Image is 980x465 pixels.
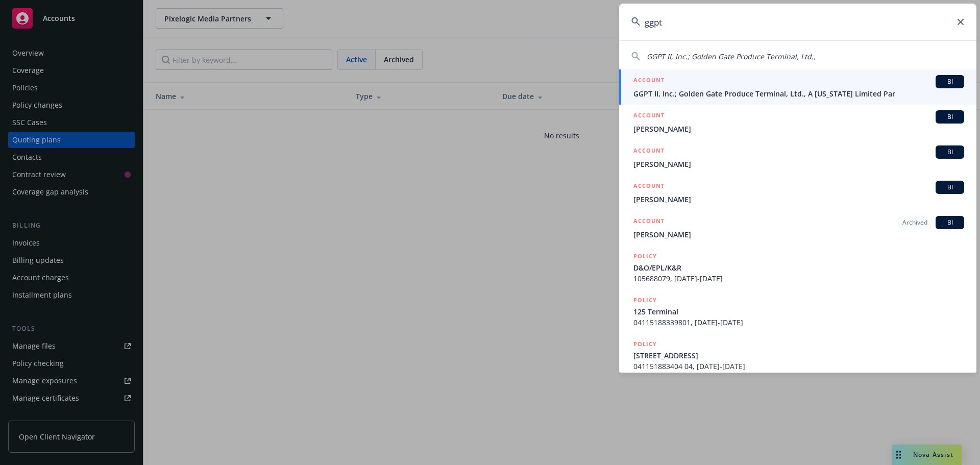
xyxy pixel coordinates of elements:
span: GGPT II, Inc.; Golden Gate Produce Terminal, Ltd., [647,52,816,61]
h5: ACCOUNT [633,75,665,87]
span: [PERSON_NAME] [633,159,964,169]
a: ACCOUNTBI[PERSON_NAME] [619,140,976,175]
span: 125 Terminal [633,306,964,317]
h5: ACCOUNT [633,181,665,193]
a: ACCOUNTBIGGPT II, Inc.; Golden Gate Produce Terminal, Ltd., A [US_STATE] Limited Par [619,69,976,105]
h5: POLICY [633,295,657,305]
span: BI [940,183,960,192]
span: [PERSON_NAME] [633,194,964,205]
span: BI [940,148,960,157]
span: BI [940,112,960,121]
span: [STREET_ADDRESS] [633,350,964,361]
span: [PERSON_NAME] [633,124,964,134]
a: POLICY125 Terminal04115188339801, [DATE]-[DATE] [619,289,976,333]
span: [PERSON_NAME] [633,229,964,240]
span: GGPT II, Inc.; Golden Gate Produce Terminal, Ltd., A [US_STATE] Limited Par [633,88,964,99]
h5: ACCOUNT [633,216,665,228]
span: D&O/EPL/K&R [633,262,964,273]
span: BI [940,218,960,227]
span: Archived [902,218,927,227]
span: 04115188339801, [DATE]-[DATE] [633,317,964,328]
a: ACCOUNTBI[PERSON_NAME] [619,175,976,210]
h5: POLICY [633,339,657,349]
a: ACCOUNTArchivedBI[PERSON_NAME] [619,210,976,246]
a: ACCOUNTBI[PERSON_NAME] [619,105,976,140]
a: POLICY[STREET_ADDRESS]041151883404 04, [DATE]-[DATE] [619,333,976,377]
span: 105688079, [DATE]-[DATE] [633,273,964,284]
a: POLICYD&O/EPL/K&R105688079, [DATE]-[DATE] [619,246,976,289]
span: BI [940,77,960,86]
h5: POLICY [633,251,657,261]
h5: ACCOUNT [633,145,665,158]
h5: ACCOUNT [633,110,665,123]
input: Search... [619,4,976,40]
span: 041151883404 04, [DATE]-[DATE] [633,361,964,372]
